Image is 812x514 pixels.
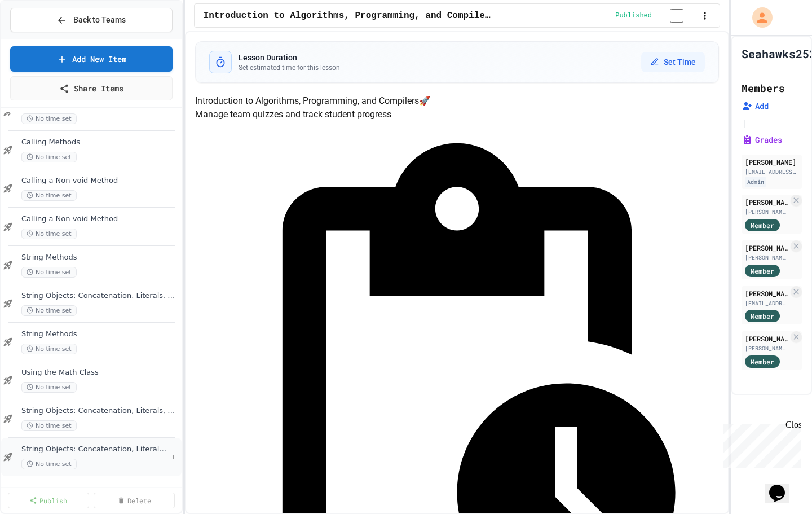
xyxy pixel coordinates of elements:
div: [PERSON_NAME] [745,333,788,344]
div: [EMAIL_ADDRESS][PERSON_NAME][DOMAIN_NAME] [745,299,788,307]
div: [EMAIL_ADDRESS][DOMAIN_NAME] [745,168,798,176]
span: Using the Math Class [21,368,179,377]
iframe: chat widget [765,469,801,503]
div: [PERSON_NAME][EMAIL_ADDRESS][PERSON_NAME][DOMAIN_NAME] [745,344,788,353]
button: Add [742,100,769,112]
h2: Members [742,80,785,96]
div: [PERSON_NAME] [745,243,788,253]
div: My Account [740,5,775,30]
span: Published [615,11,652,20]
span: No time set [21,229,77,239]
a: Add New Item [10,46,173,72]
span: Calling a Non-void Method [21,176,179,186]
div: [PERSON_NAME][EMAIL_ADDRESS][PERSON_NAME][DOMAIN_NAME] [745,208,788,216]
span: Member [751,266,774,276]
div: Content is published and visible to students [615,8,697,23]
a: Delete [94,493,175,508]
p: Manage team quizzes and track student progress [195,108,719,121]
button: Back to Teams [10,8,173,32]
div: Admin [745,177,766,187]
span: String Methods [21,253,179,262]
div: [PERSON_NAME] [745,197,788,207]
h4: Introduction to Algorithms, Programming, and Compilers 🚀 [195,94,719,108]
span: Calling a Non-void Method [21,214,179,224]
span: No time set [21,113,77,124]
a: Share Items [10,76,173,100]
div: [PERSON_NAME] [745,157,798,167]
span: No time set [21,420,77,431]
h3: Lesson Duration [239,52,340,63]
p: Set estimated time for this lesson [239,63,340,72]
button: More options [168,451,179,463]
span: No time set [21,382,77,393]
span: String Methods [21,330,179,339]
span: No time set [21,459,77,469]
a: Publish [8,493,89,508]
button: Set Time [641,52,705,72]
span: | [742,116,747,130]
span: No time set [21,305,77,316]
span: Member [751,357,774,367]
span: Introduction to Algorithms, Programming, and Compilers [204,9,492,23]
div: [PERSON_NAME][EMAIL_ADDRESS][PERSON_NAME][DOMAIN_NAME] [745,253,788,262]
span: Member [751,220,774,230]
span: No time set [21,267,77,278]
span: Back to Teams [73,14,126,26]
span: String Objects: Concatenation, Literals, and More [21,406,179,416]
span: Member [751,311,774,321]
span: String Objects: Concatenation, Literals, and More [21,445,168,454]
input: publish toggle [656,9,697,23]
div: Chat with us now!Close [5,5,78,72]
button: Grades [742,134,782,146]
iframe: chat widget [718,420,801,468]
span: Calling Methods [21,138,179,147]
span: No time set [21,152,77,162]
span: String Objects: Concatenation, Literals, and More [21,291,179,301]
div: [PERSON_NAME] [745,288,788,298]
span: No time set [21,190,77,201]
span: No time set [21,344,77,354]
